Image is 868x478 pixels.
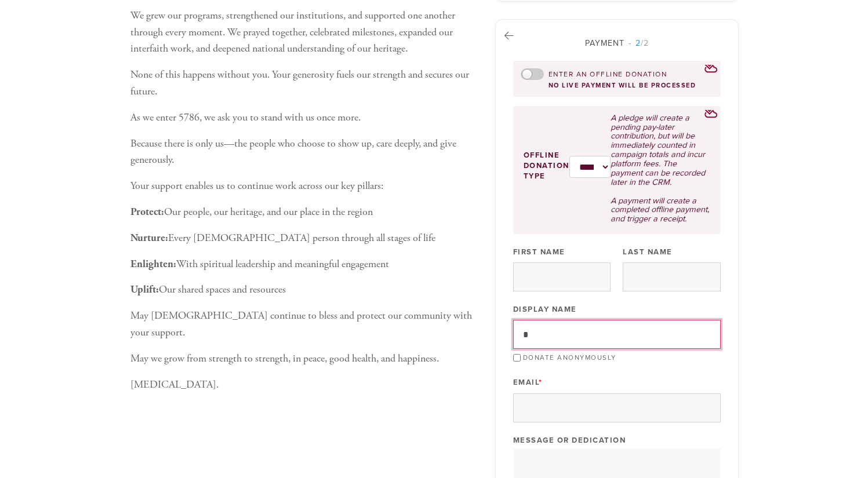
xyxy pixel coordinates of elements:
p: A payment will create a completed offline payment, and trigger a receipt. [611,196,710,224]
p: [MEDICAL_DATA]. [130,377,477,393]
span: /2 [629,38,649,48]
p: We grew our programs, strengthened our institutions, and supported one another through every mome... [130,8,477,57]
p: A pledge will create a pending pay-later contribution, but will be immediately counted in campaig... [611,114,710,187]
p: With spiritual leadership and meaningful engagement [130,256,477,273]
label: First Name [513,247,565,257]
span: 2 [635,38,641,48]
p: Your support enables us to continue work across our key pillars: [130,178,477,195]
p: Our shared spaces and resources [130,282,477,298]
p: May we grow from strength to strength, in peace, good health, and happiness. [130,351,477,367]
p: Because there is only us—the people who choose to show up, care deeply, and give generously. [130,136,477,169]
label: Enter an offline donation [549,70,667,79]
label: Donate Anonymously [523,353,616,362]
p: As we enter 5786, we ask you to stand with us once more. [130,110,477,126]
b: Uplift: [130,283,159,296]
p: Our people, our heritage, and our place in the region [130,204,477,221]
b: Nurture: [130,231,168,245]
p: Every [DEMOGRAPHIC_DATA] person through all stages of life [130,230,477,247]
b: Protect: [130,205,164,218]
label: Display Name [513,304,577,315]
p: None of this happens without you. Your generosity fuels our strength and secures our future. [130,67,477,100]
div: no live payment will be processed [521,82,713,89]
label: Message or dedication [513,435,626,446]
div: Payment [513,37,721,49]
b: Enlighten: [130,257,176,271]
label: Last Name [623,247,673,257]
span: This field is required. [539,378,543,387]
p: May [DEMOGRAPHIC_DATA] continue to bless and protect our community with your support. [130,308,477,341]
label: Offline donation type [524,150,569,182]
label: Email [513,377,543,388]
